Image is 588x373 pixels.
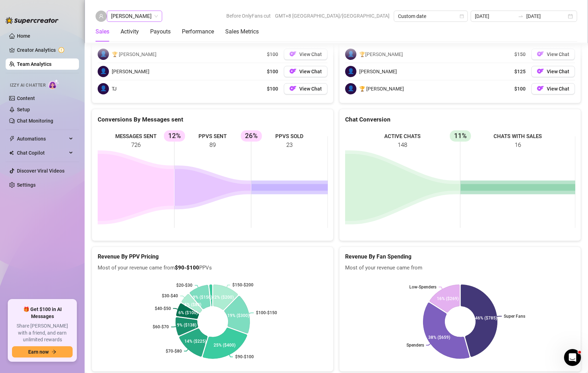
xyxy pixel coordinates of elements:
[17,118,53,124] a: Chat Monitoring
[48,79,59,89] img: AI Chatter
[267,50,278,58] span: $100
[345,66,356,77] span: 👤
[111,11,158,21] span: Frank Vincent Coco
[12,346,73,358] button: Earn nowarrow-right
[17,133,67,144] span: Automations
[226,11,271,21] span: Before OnlyFans cut
[17,168,65,174] a: Discover Viral Videos
[176,283,192,288] text: $20-$30
[98,49,109,60] span: 👤
[284,66,327,77] button: OFView Chat
[299,86,322,92] span: View Chat
[289,85,296,92] img: OF
[166,349,182,354] text: $70-$80
[514,50,526,58] span: $150
[547,51,569,57] span: View Chat
[409,285,436,290] text: Low-Spenders
[547,69,569,74] span: View Chat
[345,253,575,261] h5: Revenue By Fan Spending
[284,83,327,94] button: OFView Chat
[98,253,327,261] h5: Revenue By PPV Pricing
[12,306,73,320] span: 🎁 Get $100 in AI Messages
[475,12,515,20] input: Start date
[514,68,526,75] span: $125
[518,13,523,19] span: swap-right
[406,343,424,348] text: Spenders
[345,83,356,94] span: 👤
[12,323,73,343] span: Share [PERSON_NAME] with a friend, and earn unlimited rewards
[17,147,67,158] span: Chat Copilot
[460,14,464,18] span: calendar
[235,354,254,359] text: $90-$100
[17,107,30,112] a: Setup
[531,83,575,94] button: OFView Chat
[275,11,390,21] span: GMT+8 [GEOGRAPHIC_DATA]/[GEOGRAPHIC_DATA]
[6,17,59,24] img: logo-BBDzfeDw.svg
[121,27,139,36] div: Activity
[547,86,569,92] span: View Chat
[98,264,327,272] span: Most of your revenue came from PPVs
[98,115,327,124] div: Conversions By Messages sent
[175,265,199,271] b: $90-$100
[299,69,322,74] span: View Chat
[359,68,397,75] span: [PERSON_NAME]
[526,12,566,20] input: End date
[531,49,575,60] button: OFView Chat
[359,85,404,93] span: 🏆 [PERSON_NAME]
[537,85,544,92] img: OF
[51,349,56,354] span: arrow-right
[17,182,36,188] a: Settings
[232,282,253,287] text: $150-$200
[504,314,525,319] text: Super Fans
[17,95,35,101] a: Content
[256,310,277,315] text: $100-$150
[162,293,178,298] text: $30-$40
[267,68,278,75] span: $100
[225,27,259,36] div: Sales Metrics
[345,115,575,124] div: Chat Conversion
[289,68,296,75] img: OF
[98,83,109,94] span: 👤
[17,61,51,67] a: Team Analytics
[112,50,157,58] span: 🏆 [PERSON_NAME]
[537,68,544,75] img: OF
[98,66,109,77] span: 👤
[99,14,104,19] span: user
[112,85,117,93] span: TJ
[345,49,356,60] span: 👤
[153,324,169,329] text: $60-$70
[96,27,109,36] div: Sales
[150,27,171,36] div: Payouts
[537,50,544,57] img: OF
[17,44,73,56] a: Creator Analytics exclamation-circle
[182,27,214,36] div: Performance
[17,33,30,39] a: Home
[564,349,581,366] iframe: Intercom live chat
[289,50,296,57] img: OF
[267,85,278,93] span: $100
[10,82,45,89] span: Izzy AI Chatter
[299,51,322,57] span: View Chat
[112,68,149,75] span: [PERSON_NAME]
[9,136,15,142] span: thunderbolt
[359,50,403,58] span: 🏆[PERSON_NAME]
[345,264,575,272] span: Most of your revenue came from
[28,349,49,355] span: Earn now
[514,85,526,93] span: $100
[284,49,327,60] button: OFView Chat
[9,150,14,155] img: Chat Copilot
[518,13,523,19] span: to
[155,306,171,311] text: $40-$50
[398,11,464,21] span: Custom date
[531,66,575,77] button: OFView Chat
